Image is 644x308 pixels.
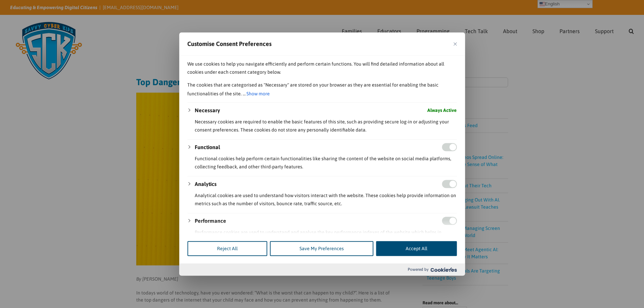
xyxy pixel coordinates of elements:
img: Close [453,42,457,46]
button: Analytics [195,180,217,188]
span: Always Active [427,106,457,114]
input: Enable Analytics [442,180,457,188]
button: Functional [195,143,220,151]
input: Enable Functional [442,143,457,151]
div: Powered by [179,263,465,276]
button: Show more [246,89,270,98]
p: Necessary cookies are required to enable the basic features of this site, such as providing secur... [195,118,457,134]
p: The cookies that are categorised as "Necessary" are stored on your browser as they are essential ... [187,81,457,98]
button: Performance [195,217,226,225]
button: Necessary [195,106,220,114]
p: Analytical cookies are used to understand how visitors interact with the website. These cookies h... [195,191,457,208]
p: We use cookies to help you navigate efficiently and perform certain functions. You will find deta... [187,60,457,76]
span: Customise Consent Preferences [187,40,271,48]
input: Enable Performance [442,217,457,225]
button: Accept All [376,241,457,256]
p: Functional cookies help perform certain functionalities like sharing the content of the website o... [195,155,457,171]
button: Save My Preferences [270,241,373,256]
img: Cookieyes logo [430,267,457,272]
button: Reject All [187,241,267,256]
